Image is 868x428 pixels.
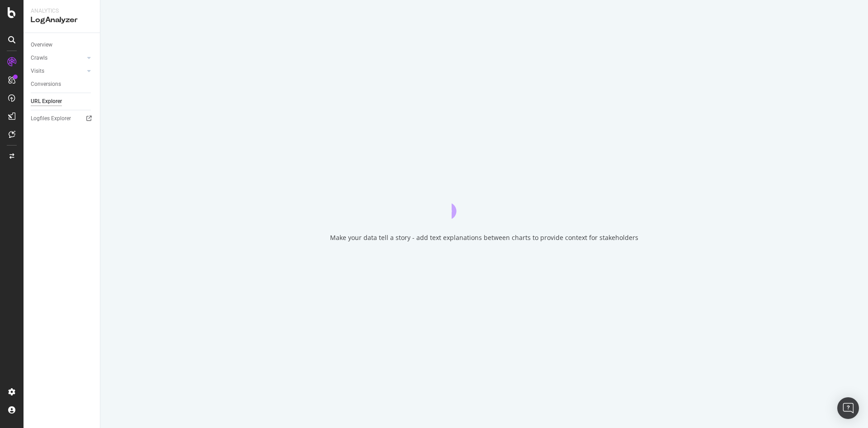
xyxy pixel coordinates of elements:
[31,40,52,50] div: Overview
[47,53,70,59] div: Domaine
[452,186,517,219] div: animation
[31,53,47,63] div: Crawls
[31,97,94,106] a: URL Explorer
[104,52,111,60] img: tab_keywords_by_traffic_grey.svg
[14,14,22,22] img: logo_orange.svg
[38,52,45,60] img: tab_domain_overview_orange.svg
[31,80,61,89] div: Conversions
[31,7,93,15] div: Analytics
[31,66,85,76] a: Visits
[31,114,71,123] div: Logfiles Explorer
[31,40,94,50] a: Overview
[31,114,94,123] a: Logfiles Explorer
[25,14,44,22] div: v 4.0.25
[24,24,102,31] div: Domaine: [DOMAIN_NAME]
[330,233,638,242] div: Make your data tell a story - add text explanations between charts to provide context for stakeho...
[31,66,44,76] div: Visits
[837,397,859,419] div: Open Intercom Messenger
[14,24,22,31] img: website_grey.svg
[31,15,93,25] div: LogAnalyzer
[31,97,62,106] div: URL Explorer
[114,53,137,59] div: Mots-clés
[31,53,85,63] a: Crawls
[31,80,94,89] a: Conversions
